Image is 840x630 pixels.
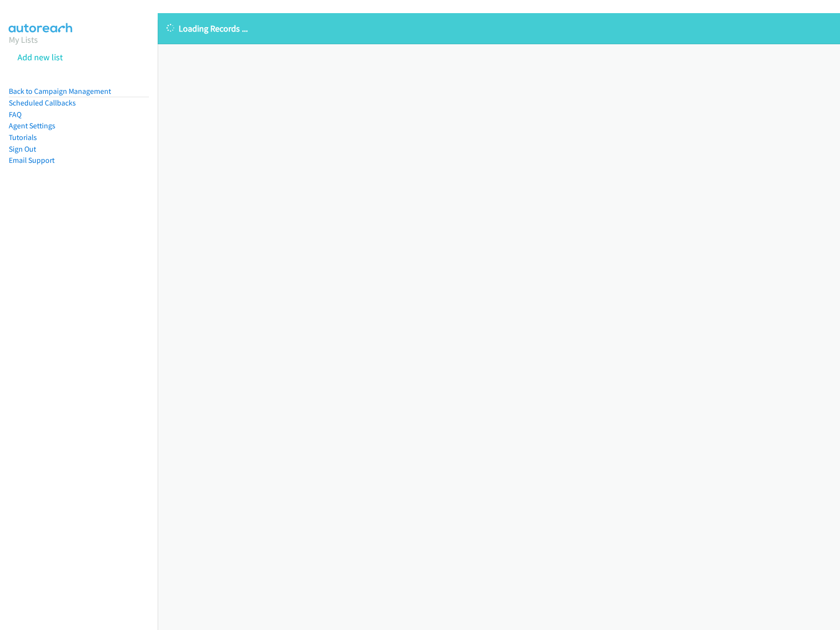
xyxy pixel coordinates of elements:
a: Scheduled Callbacks [9,98,76,107]
a: My Lists [9,34,38,45]
p: Loading Records ... [166,22,831,35]
a: Add new list [18,52,63,63]
a: Agent Settings [9,121,55,130]
a: Email Support [9,156,55,165]
a: Back to Campaign Management [9,87,111,96]
a: Sign Out [9,144,36,154]
a: FAQ [9,110,21,119]
a: Tutorials [9,133,37,142]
